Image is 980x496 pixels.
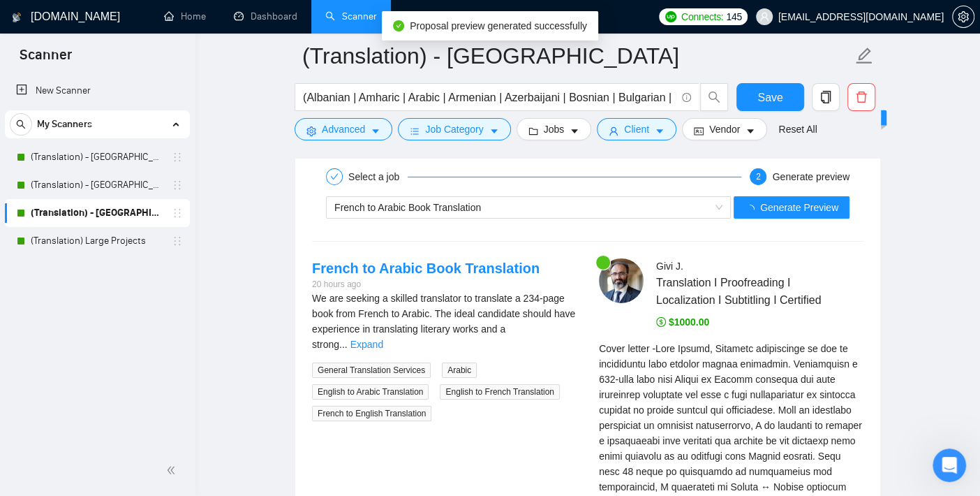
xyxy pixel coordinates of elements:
[656,316,709,328] span: $1000.00
[933,448,966,482] iframe: Intercom live chat
[745,126,755,136] span: caret-down
[339,339,348,350] span: ...
[5,77,190,105] li: New Scanner
[952,6,974,28] button: setting
[11,235,268,277] div: givijorjadze@yahoo.com says…
[736,83,804,111] button: Save
[22,335,218,418] div: Apologize that we are not able to remove them instantly - this is a base operating principle of t...
[334,202,481,213] span: French to Arabic Book Translation
[11,300,268,457] div: Dima says…
[410,20,587,31] span: Proposal preview generated successfully
[371,126,380,136] span: caret-down
[726,9,741,24] span: 145
[772,168,849,185] div: Generate preview
[953,11,974,22] span: setting
[312,293,575,350] span: We are seeking a skilled translator to translate a 234-page book from French to Arabic. The ideal...
[425,122,483,137] span: Job Category
[489,126,499,136] span: caret-down
[756,172,761,182] span: 2
[656,261,683,272] span: Givi J .
[164,10,206,22] a: homeHome
[31,171,163,199] a: (Translation) - [GEOGRAPHIC_DATA]
[597,118,676,140] button: userClientcaret-down
[847,83,875,111] button: delete
[848,91,875,103] span: delete
[31,199,163,227] a: (Translation) - [GEOGRAPHIC_DATA]
[31,143,163,171] a: (Translation) - [GEOGRAPHIC_DATA]
[245,6,270,31] div: Close
[694,126,704,136] span: idcard
[544,122,565,137] span: Jobs
[855,47,873,65] span: edit
[440,384,559,400] span: English to French Translation
[172,180,183,191] span: holder
[322,122,365,137] span: Advanced
[22,389,33,400] button: Upload attachment
[37,110,92,138] span: My Scanners
[745,205,760,214] span: loading
[22,308,218,335] div: No worries! ​
[812,83,840,111] button: copy
[89,389,100,400] button: Start recording
[398,118,510,140] button: barsJob Categorycaret-down
[11,1,268,235] div: Dima says…
[312,384,429,400] span: English to Arabic Translation
[312,406,431,421] span: French to English Translation
[40,8,62,30] img: Profile image for Dima
[234,10,297,22] a: dashboardDashboard
[952,11,974,22] a: setting
[682,118,767,140] button: idcardVendorcaret-down
[609,126,618,136] span: user
[306,126,316,136] span: setting
[16,77,179,105] a: New Scanner
[656,274,822,309] span: Translation I Proofreading I Localization I Subtitling I Certified
[348,168,408,185] div: Select a job
[599,258,644,303] img: c1MnlZiiyiQb2tpEAeAz2i6vmMdAUKNpzgsfom6rexc319BjUqG6BNCiGK2NsCkp_T
[656,317,666,327] span: dollar
[10,113,32,136] button: search
[68,17,168,31] p: Active in the last 15m
[172,152,183,163] span: holder
[410,126,420,136] span: bars
[700,83,728,111] button: search
[709,122,740,137] span: Vendor
[11,288,268,289] div: New messages divider
[218,6,245,32] button: Home
[665,11,676,22] img: upwork-logo.png
[302,38,852,73] input: Scanner name...
[701,91,727,103] span: search
[11,300,229,426] div: No worries!​Apologize that we are not able to remove them instantly - this is a base operating pr...
[12,6,22,29] img: logo
[68,7,96,17] h1: Dima
[11,1,229,224] div: Got it, thanks.In this case, we cannot remove them from this list as we intentionally keep this i...
[517,118,592,140] button: folderJobscaret-down
[31,227,163,255] a: (Translation) Large Projects
[44,389,55,400] button: Emoji picker
[442,363,477,378] span: Arabic
[682,93,691,102] span: info-circle
[350,339,383,350] a: Expand
[759,12,769,22] span: user
[12,360,267,384] textarea: Message…
[325,10,377,22] a: searchScanner
[312,291,577,352] div: We are seeking a skilled translator to translate a 234-page book from French to Arabic. The ideal...
[330,173,339,181] span: check
[312,261,540,276] a: French to Arabic Book Translation
[757,89,782,106] span: Save
[655,126,665,136] span: caret-down
[239,384,262,406] button: Send a message…
[812,91,839,103] span: copy
[570,126,579,136] span: caret-down
[312,278,540,291] div: 20 hours ago
[172,235,183,247] span: holder
[104,243,257,257] div: Thank you for letting me know,
[10,119,31,129] span: search
[624,122,649,137] span: Client
[93,235,268,265] div: Thank you for letting me know,
[778,122,817,137] a: Reset All
[303,89,676,106] input: Search Freelance Jobs...
[9,6,36,32] button: go back
[393,20,404,31] span: check-circle
[8,45,83,74] span: Scanner
[312,363,431,378] span: General Translation Services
